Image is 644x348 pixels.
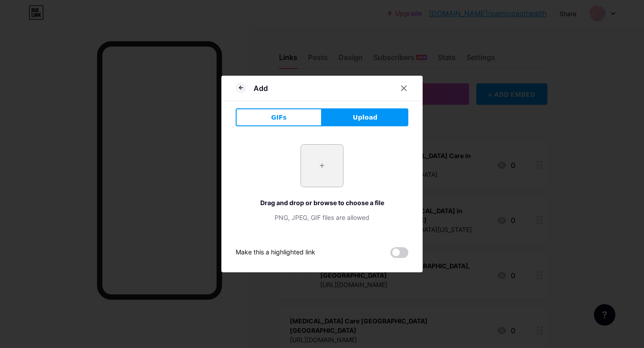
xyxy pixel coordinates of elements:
button: Upload [322,108,408,126]
div: Add [254,83,268,94]
div: Make this a highlighted link [236,247,315,258]
div: PNG, JPEG, GIF files are allowed [236,213,408,222]
span: GIFs [271,113,287,122]
span: Upload [353,113,377,122]
button: GIFs [236,108,322,126]
div: Drag and drop or browse to choose a file [236,198,408,207]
